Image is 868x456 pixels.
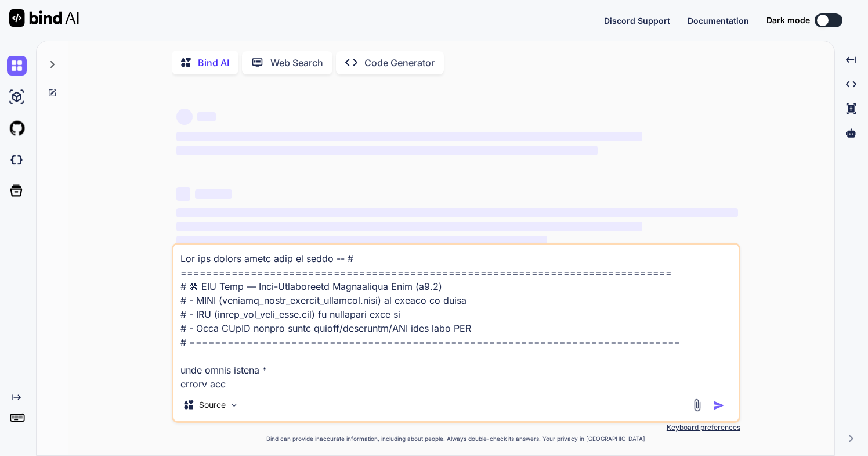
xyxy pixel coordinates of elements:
img: chat [7,56,27,76]
span: Dark mode [766,15,810,26]
p: Code Generator [364,56,435,70]
img: Bind AI [9,9,79,27]
span: ‌ [176,222,642,231]
span: ‌ [176,146,598,155]
p: Keyboard preferences [172,423,740,432]
img: icon [713,400,725,411]
p: Bind can provide inaccurate information, including about people. Always double-check its answers.... [172,435,740,443]
img: ai-studio [7,87,27,107]
span: Discord Support [604,16,670,26]
p: Bind AI [198,56,229,70]
img: Pick Models [229,400,239,410]
span: ‌ [176,236,547,245]
img: attachment [690,398,704,412]
span: ‌ [176,132,642,141]
span: ‌ [195,189,232,199]
span: ‌ [176,208,738,217]
span: Documentation [688,16,749,26]
textarea: Lor ips dolors ametc adip el seddo -- # =========================================================... [173,245,739,389]
p: Source [199,399,226,411]
span: ‌ [197,112,216,121]
span: ‌ [176,109,193,125]
img: darkCloudIdeIcon [7,150,27,170]
p: Web Search [270,56,323,70]
button: Discord Support [604,15,670,27]
span: ‌ [176,187,190,201]
button: Documentation [688,15,749,27]
img: githubLight [7,119,27,138]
